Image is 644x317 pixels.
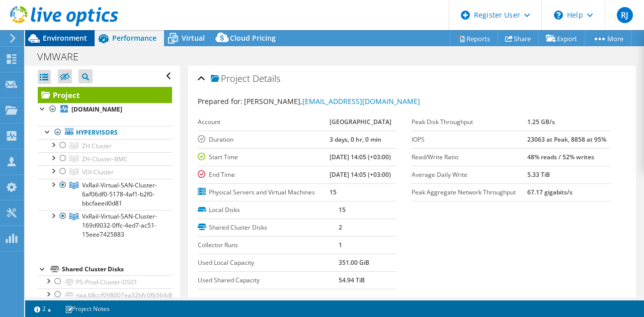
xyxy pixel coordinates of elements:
[554,11,563,20] svg: \n
[198,135,330,145] label: Duration
[230,33,276,43] span: Cloud Pricing
[198,187,330,197] label: Physical Servers and Virtual Machines
[198,117,330,127] label: Account
[38,126,172,139] a: Hypervisors
[182,33,205,43] span: Virtual
[339,241,342,249] b: 1
[82,212,157,239] span: VxRail-Virtual-SAN-Cluster-169d9032-0ffc-4ed7-ac51-15eee7425883
[198,223,339,233] label: Shared Cluster Disks
[198,258,339,268] label: Used Local Capacity
[412,187,527,197] label: Peak Aggregate Network Throughput
[330,135,381,144] b: 3 days, 0 hr, 0 min
[253,72,280,84] span: Details
[498,31,539,46] a: Share
[527,135,606,144] b: 23063 at Peak, 8858 at 95%
[198,96,243,106] label: Prepared for:
[62,263,172,275] div: Shared Cluster Disks
[527,153,594,161] b: 48% reads / 52% writes
[339,223,342,232] b: 2
[330,153,391,161] b: [DATE] 14:05 (+03:00)
[71,105,122,114] b: [DOMAIN_NAME]
[82,155,128,163] span: ZH-Cluster-BMC
[339,205,346,214] b: 15
[198,240,339,250] label: Collector Runs
[38,275,172,288] a: PS-Prod-Cluster-DS01
[58,302,117,315] a: Project Notes
[82,168,114,176] span: VDI-Cluster
[43,33,87,43] span: Environment
[198,170,330,180] label: End Time
[244,96,420,106] span: [PERSON_NAME],
[112,33,156,43] span: Performance
[211,74,250,84] span: Project
[412,117,527,127] label: Peak Disk Throughput
[617,7,633,23] span: RJ
[339,276,365,284] b: 54.94 TiB
[38,165,172,178] a: VDI-Cluster
[38,103,172,116] a: [DOMAIN_NAME]
[330,170,391,179] b: [DATE] 14:05 (+03:00)
[585,31,631,46] a: More
[339,258,369,267] b: 351.00 GiB
[527,170,550,179] b: 5.33 TiB
[538,31,585,46] a: Export
[412,135,527,145] label: IOPS
[527,188,573,196] b: 67.17 gigabits/s
[27,302,58,315] a: 2
[198,275,339,285] label: Used Shared Capacity
[38,179,172,210] a: VxRail-Virtual-SAN-Cluster-6af06df0-5178-4af1-b2f0-bbcfaeed0d81
[38,152,172,165] a: ZH-Cluster-BMC
[330,118,391,126] b: [GEOGRAPHIC_DATA]
[198,152,330,162] label: Start Time
[198,205,339,215] label: Local Disks
[38,87,172,103] a: Project
[527,118,555,126] b: 1.25 GB/s
[38,139,172,152] a: ZH Cluster
[38,210,172,241] a: VxRail-Virtual-SAN-Cluster-169d9032-0ffc-4ed7-ac51-15eee7425883
[330,188,337,196] b: 15
[82,181,157,207] span: VxRail-Virtual-SAN-Cluster-6af06df0-5178-4af1-b2f0-bbcfaeed0d81
[412,152,527,162] label: Read/Write Ratio
[302,96,420,106] a: [EMAIL_ADDRESS][DOMAIN_NAME]
[412,170,527,180] label: Average Daily Write
[38,288,172,301] a: naa.68ccf098007ea32bfc0fb564d8265123
[450,31,498,46] a: Reports
[82,142,112,150] span: ZH Cluster
[33,51,94,62] h1: VMWARE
